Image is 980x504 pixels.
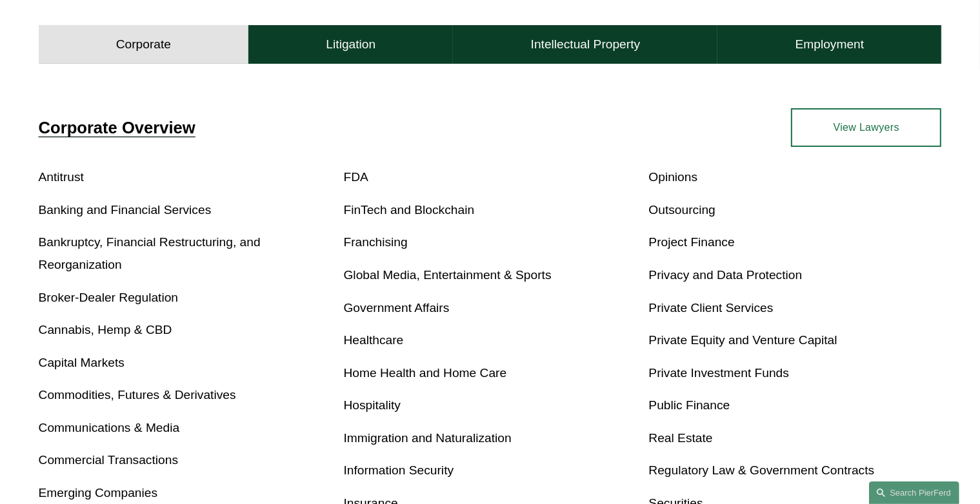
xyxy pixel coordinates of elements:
[869,481,959,504] a: Search this site
[344,333,404,347] a: Healthcare
[39,119,195,137] a: Corporate Overview
[344,203,475,217] a: FinTech and Blockchain
[648,203,715,217] a: Outsourcing
[648,235,734,249] a: Project Finance
[39,356,125,369] a: Capital Markets
[39,388,236,402] a: Commodities, Futures & Derivatives
[326,37,375,52] h4: Litigation
[648,463,874,477] a: Regulatory Law & Government Contracts
[344,431,512,445] a: Immigration and Naturalization
[344,268,552,282] a: Global Media, Entertainment & Sports
[39,453,178,467] a: Commercial Transactions
[344,301,450,315] a: Government Affairs
[791,108,941,147] a: View Lawyers
[39,486,158,499] a: Emerging Companies
[39,421,180,434] a: Communications & Media
[648,431,712,445] a: Real Estate
[39,291,179,304] a: Broker-Dealer Regulation
[648,333,837,347] a: Private Equity and Venture Capital
[344,463,454,477] a: Information Security
[344,235,408,249] a: Franchising
[531,37,641,52] h4: Intellectual Property
[39,235,261,271] a: Bankruptcy, Financial Restructuring, and Reorganization
[39,203,212,217] a: Banking and Financial Services
[795,37,865,52] h4: Employment
[648,301,773,315] a: Private Client Services
[344,398,401,412] a: Hospitality
[39,170,84,184] a: Antitrust
[344,170,368,184] a: FDA
[344,366,507,380] a: Home Health and Home Care
[648,398,730,412] a: Public Finance
[648,366,789,380] a: Private Investment Funds
[116,37,171,52] h4: Corporate
[648,268,802,282] a: Privacy and Data Protection
[39,323,172,336] a: Cannabis, Hemp & CBD
[648,170,697,184] a: Opinions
